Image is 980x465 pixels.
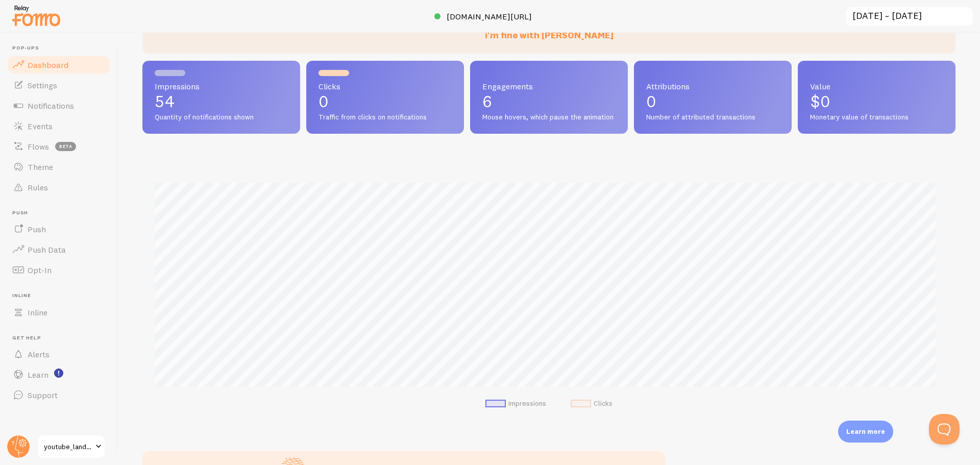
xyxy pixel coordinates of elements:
[6,260,111,280] a: Opt-In
[6,364,111,385] a: Learn
[6,219,111,239] a: Push
[155,113,288,122] span: Quantity of notifications shown
[28,182,48,192] span: Rules
[12,45,111,52] span: Pop-ups
[28,390,58,400] span: Support
[6,344,111,364] a: Alerts
[810,113,943,122] span: Monetary value of transactions
[155,82,288,90] span: Impressions
[28,141,49,152] span: Flows
[28,307,47,317] span: Inline
[318,93,452,110] p: 0
[155,93,288,110] p: 54
[6,136,111,157] a: Flows beta
[54,369,63,378] svg: <p>Watch New Feature Tutorials!</p>
[838,421,893,443] div: Learn more
[28,224,46,234] span: Push
[28,80,57,90] span: Settings
[6,302,111,323] a: Inline
[28,349,50,359] span: Alerts
[55,142,76,151] span: beta
[12,210,111,216] span: Push
[6,177,111,198] a: Rules
[6,385,111,405] a: Support
[28,60,68,70] span: Dashboard
[810,82,943,90] span: Value
[28,101,74,111] span: Notifications
[485,399,546,408] li: Impressions
[810,91,830,111] span: $0
[6,239,111,260] a: Push Data
[12,335,111,341] span: Get Help
[6,116,111,136] a: Events
[28,370,48,380] span: Learn
[6,55,111,75] a: Dashboard
[929,414,960,445] iframe: Help Scout Beacon - Open
[482,93,616,110] p: 6
[37,434,106,459] a: youtube_landing-b
[646,93,779,110] p: 0
[646,113,779,122] span: Number of attributed transactions
[318,82,452,90] span: Clicks
[44,440,92,453] span: youtube_landing-b
[646,82,779,90] span: Attributions
[28,265,52,275] span: Opt-In
[318,113,452,122] span: Traffic from clicks on notifications
[28,121,53,131] span: Events
[11,3,62,29] img: fomo-relay-logo-orange.svg
[846,427,885,436] p: Learn more
[12,292,111,299] span: Inline
[6,75,111,95] a: Settings
[28,162,53,172] span: Theme
[571,399,612,408] li: Clicks
[482,82,616,90] span: Engagements
[28,244,66,255] span: Push Data
[482,113,616,122] span: Mouse hovers, which pause the animation
[6,157,111,177] a: Theme
[6,95,111,116] a: Notifications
